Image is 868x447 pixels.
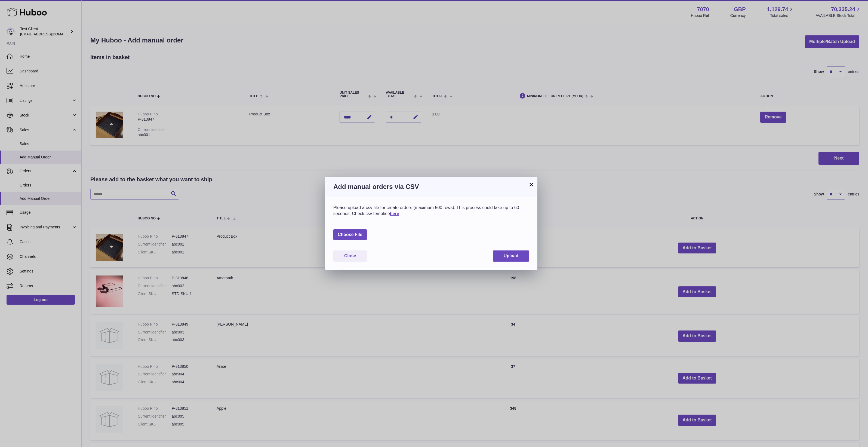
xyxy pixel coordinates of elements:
[528,181,535,188] button: ×
[390,211,399,216] a: here
[504,253,518,258] span: Upload
[333,250,367,262] button: Close
[344,253,356,258] span: Close
[333,205,529,216] div: Please upload a csv file for create orders (maximum 500 rows). This process could take up to 60 s...
[493,250,529,262] button: Upload
[333,229,367,240] span: Choose File
[333,182,529,191] h3: Add manual orders via CSV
